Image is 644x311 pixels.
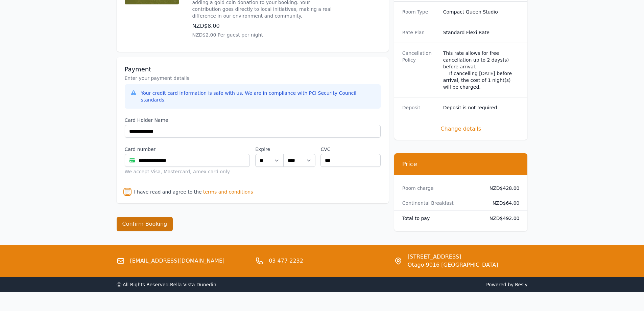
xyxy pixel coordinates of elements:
dd: Deposit is not required [443,104,520,111]
a: Resly [515,282,527,287]
span: ⓒ All Rights Reserved. Bella Vista Dunedin [117,282,216,287]
dt: Room Type [402,8,438,15]
label: Card Holder Name [125,117,381,124]
dd: NZD$64.00 [484,200,520,206]
a: 03 477 2232 [269,257,303,265]
label: . [283,146,315,153]
dt: Deposit [402,104,438,111]
span: Powered by [325,281,528,288]
div: Your credit card information is safe with us. We are in compliance with PCI Security Council stan... [141,90,375,103]
p: NZD$2.00 Per guest per night [192,31,338,38]
label: CVC [320,146,380,153]
p: NZD$8.00 [192,22,338,30]
h3: Price [402,160,520,168]
button: Confirm Booking [117,217,173,231]
span: Otago 9016 [GEOGRAPHIC_DATA] [408,261,498,269]
label: Card number [125,146,250,153]
dt: Cancellation Policy [402,50,438,90]
div: We accept Visa, Mastercard, Amex card only. [125,168,250,175]
dt: Total to pay [402,215,479,222]
dd: Standard Flexi Rate [443,29,520,36]
dd: NZD$428.00 [484,185,520,192]
span: terms and conditions [203,188,253,195]
label: I have read and agree to the [134,189,202,195]
dt: Room charge [402,185,479,192]
dd: Compact Queen Studio [443,8,520,15]
a: [EMAIL_ADDRESS][DOMAIN_NAME] [130,257,225,265]
div: This rate allows for free cancellation up to 2 days(s) before arrival. If cancelling [DATE] befor... [443,50,520,90]
p: Enter your payment details [125,75,381,82]
span: [STREET_ADDRESS] [408,253,498,261]
h3: Payment [125,65,381,73]
dd: NZD$492.00 [484,215,520,222]
dt: Continental Breakfast [402,200,479,206]
span: Change details [402,125,520,133]
dt: Rate Plan [402,29,438,36]
label: Expire [255,146,283,153]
